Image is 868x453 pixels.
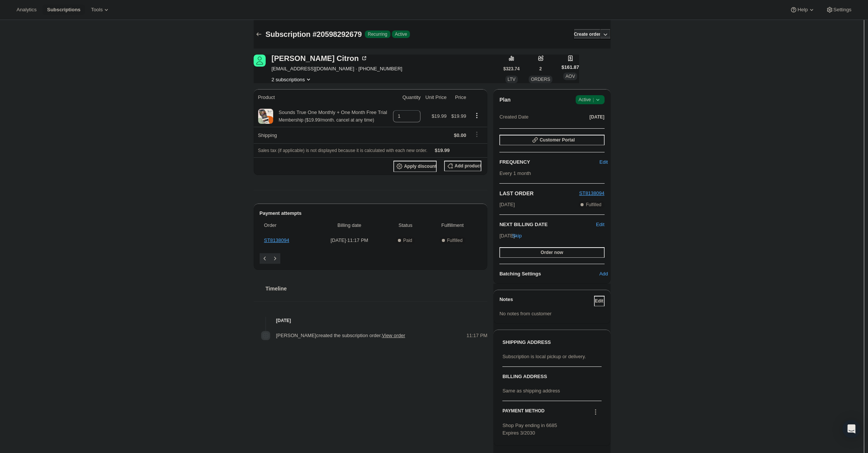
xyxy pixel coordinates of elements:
[797,7,808,13] span: Help
[599,268,609,280] button: Add
[454,132,466,138] span: $0.00
[504,64,520,74] button: $323.74
[423,89,449,106] th: Unit Price
[449,89,468,106] th: Price
[499,233,518,239] span: [DATE] ·
[540,137,575,143] span: Customer Portal
[599,158,608,166] span: Edit
[579,96,602,103] span: Active
[502,373,601,380] h3: BILLING ADDRESS
[432,113,447,119] span: $19.99
[403,237,412,243] span: Paid
[499,221,596,228] h2: NEXT BILLING DATE
[593,97,594,103] span: |
[266,285,488,292] h2: Timeline
[254,317,488,324] h4: [DATE]
[258,148,428,153] span: Sales tax (if applicable) is not displayed because it is calculated with each new order.
[444,161,481,171] button: Add product
[539,66,542,72] span: 2
[595,298,603,304] span: Edit
[276,333,405,338] span: [PERSON_NAME] created the subscription order.
[579,190,604,196] a: ST8138094
[91,7,103,13] span: Tools
[579,190,604,197] button: ST8138094
[599,270,608,278] span: Add
[316,222,383,229] span: Billing date
[272,76,313,83] button: Product actions
[502,408,544,418] h3: PAYMENT METHOD
[502,423,557,436] span: Shop Pay ending in 6685 Expires 3/2030
[42,5,85,15] button: Subscriptions
[499,135,604,145] button: Customer Portal
[502,354,586,359] span: Subscription is local pickup or delivery.
[266,30,362,38] span: Subscription #20598292679
[574,31,600,37] span: Create order
[785,5,820,15] button: Help
[86,5,115,15] button: Tools
[258,109,273,124] img: product img
[512,230,522,242] button: Skip
[502,339,601,346] h3: SHIPPING ADDRESS
[502,388,560,394] span: Same as shipping address
[842,420,860,438] div: Open Intercom Messenger
[254,89,391,106] th: Product
[471,111,483,120] button: Product actions
[435,147,450,153] span: $19.99
[561,64,579,71] span: $161.87
[254,55,266,67] span: Lisa Citron
[504,66,520,72] span: $323.74
[590,114,605,120] span: [DATE]
[382,333,405,338] a: View order
[455,163,481,169] span: Add product
[499,113,528,121] span: Created Date
[471,130,483,138] button: Shipping actions
[499,96,511,103] h2: Plan
[12,5,41,15] button: Analytics
[387,222,423,229] span: Status
[594,296,605,306] button: Edit
[586,202,601,208] span: Fulfilled
[467,332,488,339] span: 11:17 PM
[17,7,36,13] span: Analytics
[535,64,546,74] button: 2
[821,5,856,15] button: Settings
[260,210,482,217] h2: Payment attempts
[566,74,575,79] span: AOV
[447,237,463,243] span: Fulfilled
[499,201,515,208] span: [DATE]
[404,163,437,169] span: Apply discount
[254,127,391,143] th: Shipping
[260,217,314,234] th: Order
[499,190,579,197] h2: LAST ORDER
[508,77,516,82] span: LTV
[599,156,609,168] button: Edit
[368,31,387,37] span: Recurring
[531,77,550,82] span: ORDERS
[499,247,604,258] button: Order now
[451,113,466,119] span: $19.99
[393,161,437,172] button: Apply discount
[47,7,80,13] span: Subscriptions
[279,117,374,123] small: Membership ($19.99/month. cancel at any time)
[499,170,531,176] span: Every 1 month
[264,237,289,243] a: ST8138094
[273,109,387,124] div: Sounds True One Monthly + One Month Free Trial
[574,29,600,40] button: Create order
[512,232,522,240] span: Skip
[499,158,603,166] h2: FREQUENCY
[590,112,605,122] button: [DATE]
[272,65,402,73] span: [EMAIL_ADDRESS][DOMAIN_NAME] · [PHONE_NUMBER]
[254,29,264,40] button: Subscriptions
[499,270,603,278] h6: Batching Settings
[833,7,851,13] span: Settings
[316,237,383,244] span: [DATE] · 11:17 PM
[541,249,563,255] span: Order now
[391,89,423,106] th: Quantity
[428,222,477,229] span: Fulfillment
[499,311,552,316] span: No notes from customer
[395,31,407,37] span: Active
[272,55,368,62] div: [PERSON_NAME] Citron
[499,296,594,306] h3: Notes
[260,253,482,264] nav: Pagination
